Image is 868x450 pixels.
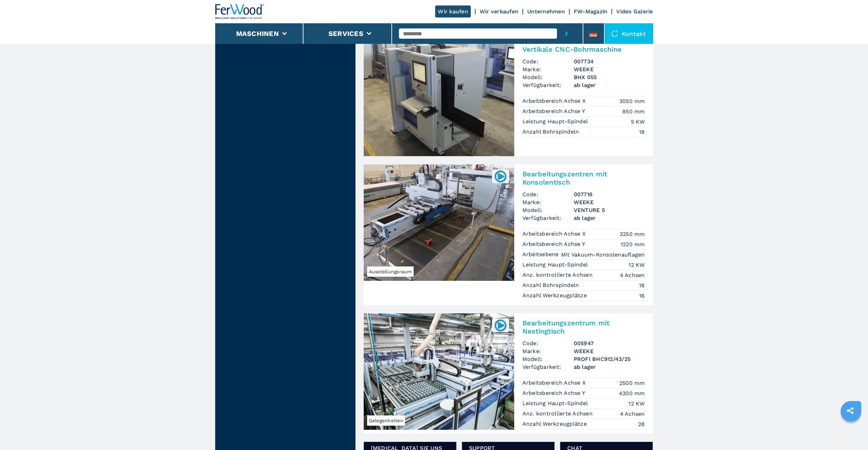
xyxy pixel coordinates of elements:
p: Anz. kontrollierte Achsen [522,410,595,417]
p: Arbeitsbereich Achse Y [522,108,587,115]
h3: WEEKE [574,65,645,73]
h3: VENTURE 5 [574,206,645,214]
span: Modell: [522,73,574,81]
h3: 007734 [574,58,645,65]
h2: Bearbeitungszentren mit Konsolentisch [522,170,645,186]
span: ab lager [574,214,645,222]
h3: WEEKE [574,347,645,355]
div: Kontakt [605,23,653,44]
em: 5 KW [631,118,645,126]
span: Code: [522,339,574,347]
em: 18 [639,282,645,289]
p: Leistung Haupt-Spindel [522,261,590,268]
em: 12 KW [629,400,645,408]
h3: PROFI BHC912/43/25 [574,355,645,363]
iframe: Chat [839,419,863,445]
img: Bearbeitungszentren mit Konsolentisch WEEKE VENTURE 5 [364,164,514,281]
img: Ferwood [215,4,264,19]
h3: BHX 055 [574,73,645,81]
h3: 007716 [574,190,645,198]
span: Verfügbarkeit: [522,363,574,371]
em: 2500 mm [619,379,645,387]
em: 3250 mm [620,230,645,238]
em: 3050 mm [619,97,645,105]
img: Bearbeitungszentrum mit Nestingtisch WEEKE PROFI BHC912/43/25 [364,313,514,430]
p: Arbeitsbereich Achse X [522,230,588,238]
span: Modell: [522,355,574,363]
img: 007716 [494,170,507,183]
p: Anzahl Werkzeugplätze [522,420,589,428]
a: Bearbeitungszentren mit Konsolentisch WEEKE VENTURE 5Ausstellungsraum007716Bearbeitungszentren mi... [364,164,653,305]
p: Anzahl Werkzeugplätze [522,292,589,299]
img: Vertikale CNC-Bohrmaschine WEEKE BHX 055 [364,40,514,156]
em: 19 [639,128,645,136]
span: Code: [522,58,574,65]
h3: 005947 [574,339,645,347]
p: Anzahl Bohrspindeln [522,128,581,136]
em: 4 Achsen [620,410,645,418]
a: Vertikale CNC-Bohrmaschine WEEKE BHX 055Vertikale CNC-BohrmaschineCode:007734Marke:WEEKEModell:BH... [364,40,653,156]
em: 4 Achsen [620,271,645,279]
span: ab lager [574,363,645,371]
em: Mit Vakuum-Konsolenauflagen [561,251,645,259]
em: 16 [639,292,645,300]
span: Modell: [522,206,574,214]
span: Marke: [522,347,574,355]
em: 28 [638,420,645,428]
em: 850 mm [622,108,645,115]
span: Code: [522,190,574,198]
button: submit-button [557,23,576,44]
em: 4300 mm [619,389,645,397]
p: Leistung Haupt-Spindel [522,118,590,125]
button: Services [328,29,363,38]
p: Arbeitsebene [522,251,560,258]
p: Anz. kontrollierte Achsen [522,271,595,279]
h2: Bearbeitungszentrum mit Nestingtisch [522,319,645,335]
h3: WEEKE [574,198,645,206]
a: sharethis [842,402,859,419]
span: ab lager [574,81,645,89]
a: Unternehmen [527,8,565,15]
a: Wir verkaufen [480,8,518,15]
p: Anzahl Bohrspindeln [522,282,581,289]
p: Arbeitsbereich Achse X [522,379,588,387]
p: Arbeitsbereich Achse Y [522,240,587,248]
a: Bearbeitungszentrum mit Nestingtisch WEEKE PROFI BHC912/43/25Gelegenheiten005947Bearbeitungszentr... [364,313,653,434]
em: 12 KW [629,261,645,269]
a: Wir kaufen [435,5,471,17]
img: 005947 [494,318,507,332]
a: FW-Magazin [574,8,608,15]
span: Ausstellungsraum [367,266,414,277]
h2: Vertikale CNC-Bohrmaschine [522,45,645,53]
img: Kontakt [611,30,618,37]
span: Marke: [522,198,574,206]
a: Video Galerie [616,8,653,15]
span: Gelegenheiten [367,415,405,426]
p: Arbeitsbereich Achse Y [522,389,587,397]
span: Verfügbarkeit: [522,81,574,89]
p: Arbeitsbereich Achse X [522,97,588,105]
p: Leistung Haupt-Spindel [522,400,590,407]
span: Verfügbarkeit: [522,214,574,222]
em: 1220 mm [621,240,645,248]
button: Maschinen [236,29,279,38]
span: Marke: [522,65,574,73]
